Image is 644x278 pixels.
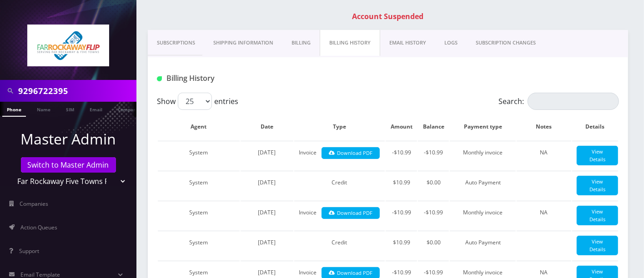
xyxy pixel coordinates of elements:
label: Search: [498,93,619,110]
img: Far Rockaway Five Towns Flip [27,25,109,66]
a: View Details [577,206,618,225]
td: System [158,141,240,170]
td: $0.00 [418,231,449,260]
span: [DATE] [258,179,276,186]
a: EMAIL HISTORY [380,30,435,56]
a: SUBSCRIPTION CHANGES [467,30,545,56]
a: Shipping Information [204,30,282,56]
td: System [158,231,240,260]
th: Amount [386,114,417,140]
span: [DATE] [258,208,276,216]
td: -$10.99 [418,141,449,170]
span: Companies [20,200,49,208]
th: Payment type [450,114,516,140]
td: Credit [294,171,385,200]
td: $0.00 [418,171,449,200]
input: Search: [528,93,619,110]
a: Billing [282,30,320,56]
td: -$10.99 [386,201,417,230]
th: Notes [517,114,571,140]
span: [DATE] [258,268,276,276]
td: Auto Payment [450,231,516,260]
span: Action Queues [20,223,57,231]
a: Email [85,102,107,116]
td: NA [517,201,571,230]
a: Billing History [320,30,380,56]
th: Details [572,114,618,140]
span: [DATE] [258,238,276,246]
a: Download PDF [322,147,380,159]
a: Name [32,102,55,116]
a: Subscriptions [148,30,204,56]
th: Date [241,114,293,140]
input: Search in Company [18,82,134,99]
td: Invoice [294,141,385,170]
td: NA [517,141,571,170]
label: Show entries [157,93,238,110]
td: System [158,171,240,200]
th: Agent [158,114,240,140]
th: Type [294,114,385,140]
span: [DATE] [258,149,276,156]
a: View Details [577,146,618,165]
a: Switch to Master Admin [21,157,116,173]
td: Monthly invoice [450,141,516,170]
th: Balance [418,114,449,140]
td: Credit [294,231,385,260]
a: Company [113,102,144,116]
a: SIM [61,102,79,116]
h1: Account Suspended [150,12,626,21]
a: LOGS [435,30,467,56]
td: $10.99 [386,171,417,200]
span: Support [19,247,39,255]
td: Auto Payment [450,171,516,200]
td: -$10.99 [386,141,417,170]
a: Download PDF [322,207,380,219]
a: View Details [577,236,618,255]
td: -$10.99 [418,201,449,230]
td: System [158,201,240,230]
a: View Details [577,176,618,195]
a: Phone [2,102,26,117]
td: $10.99 [386,231,417,260]
select: Showentries [178,93,212,110]
td: Monthly invoice [450,201,516,230]
h1: Billing History [157,74,302,83]
td: Invoice [294,201,385,230]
